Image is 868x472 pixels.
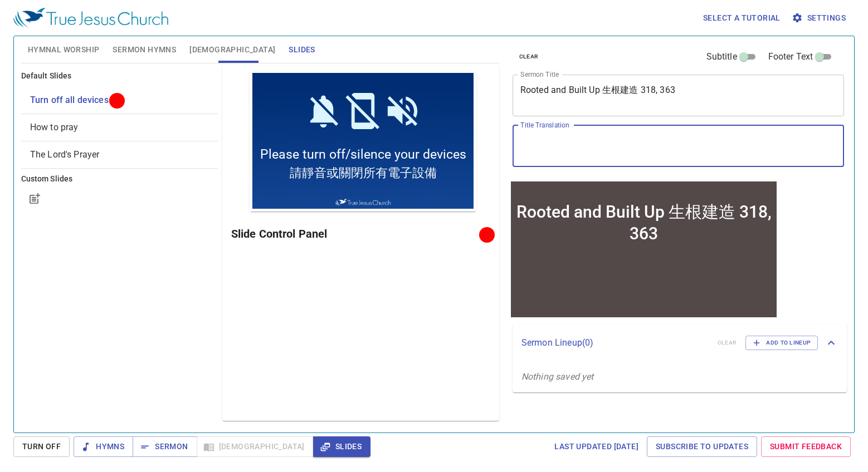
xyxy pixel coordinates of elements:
span: Turn Off [22,440,61,454]
span: Slides [322,440,362,454]
span: Hymnal Worship [28,43,100,57]
button: Slides [313,436,370,457]
div: Turn off all devices [21,87,218,114]
span: Sermon [142,440,188,454]
span: Subscribe to Updates [656,440,748,454]
h6: Custom Slides [21,173,218,185]
span: Select a tutorial [703,11,781,25]
button: Settings [789,8,850,28]
div: The Lord's Prayer [21,141,218,168]
span: Subtitle [706,50,737,63]
button: Add to Lineup [745,336,818,350]
textarea: Rooted and Built Up 生根建造 318, 363 [520,85,837,106]
a: Subscribe to Updates [647,436,757,457]
span: [object Object] [30,149,100,160]
i: Nothing saved yet [521,371,594,382]
span: [object Object] [30,95,109,105]
a: Last updated [DATE] [550,436,643,457]
span: [object Object] [30,122,79,132]
span: Settings [794,11,846,25]
img: True Jesus Church [13,8,168,28]
iframe: from-child [508,179,779,320]
div: How to pray [21,114,218,141]
span: Hymns [82,440,124,454]
a: Submit Feedback [761,436,851,457]
h6: Default Slides [21,70,218,82]
div: Sermon Lineup(0)clearAdd to Lineup [513,324,847,361]
span: Footer Text [768,50,813,63]
button: Select a tutorial [699,8,785,28]
span: Please turn off/silence your devices [11,77,217,92]
span: Sermon Hymns [113,43,176,57]
span: Last updated [DATE] [554,440,638,454]
span: [DEMOGRAPHIC_DATA] [189,43,275,57]
p: Sermon Lineup ( 0 ) [521,336,709,350]
button: Turn Off [13,436,70,457]
img: True Jesus Church [86,129,140,136]
button: clear [513,50,545,63]
button: Sermon [133,436,197,457]
span: Slides [289,43,315,57]
span: Submit Feedback [770,440,842,454]
h6: Slide Control Panel [231,225,483,243]
button: Hymns [74,436,133,457]
span: clear [519,52,539,62]
span: 請靜音或關閉所有電子設備 [40,95,187,111]
span: Add to Lineup [753,338,811,348]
